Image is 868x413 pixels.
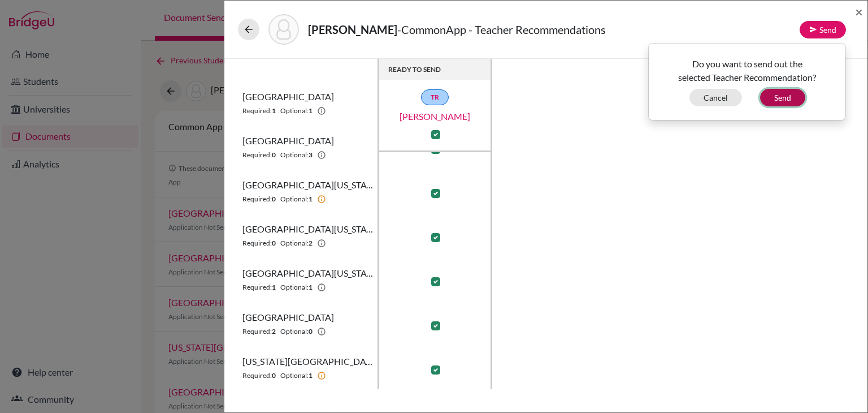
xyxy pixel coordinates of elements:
[272,150,276,160] b: 0
[280,371,309,381] span: Optional:
[272,194,276,204] b: 0
[309,371,313,381] b: 1
[280,194,309,204] span: Optional:
[242,282,272,292] span: Required:
[242,178,373,192] span: [GEOGRAPHIC_DATA][US_STATE]
[308,23,397,36] strong: [PERSON_NAME]
[242,222,373,236] span: [GEOGRAPHIC_DATA][US_STATE]
[397,23,606,36] span: - CommonApp - Teacher Recommendations
[242,134,334,148] span: [GEOGRAPHIC_DATA]
[272,238,276,248] b: 0
[242,371,272,381] span: Required:
[309,282,313,292] b: 1
[280,282,309,292] span: Optional:
[242,266,373,280] span: [GEOGRAPHIC_DATA][US_STATE]
[309,238,313,248] b: 2
[648,43,846,121] div: Send
[272,371,276,381] b: 0
[242,194,272,204] span: Required:
[242,326,272,337] span: Required:
[309,150,313,160] b: 3
[855,3,863,20] span: ×
[242,150,272,160] span: Required:
[800,21,846,38] button: Send
[280,326,309,337] span: Optional:
[280,238,309,248] span: Optional:
[242,90,334,104] span: [GEOGRAPHIC_DATA]
[309,106,313,116] b: 1
[309,326,313,337] b: 0
[689,89,742,106] button: Cancel
[280,106,309,116] span: Optional:
[242,238,272,248] span: Required:
[379,59,492,80] th: READY TO SEND
[242,355,373,368] span: [US_STATE][GEOGRAPHIC_DATA]
[242,311,334,324] span: [GEOGRAPHIC_DATA]
[280,150,309,160] span: Optional:
[379,110,492,123] a: [PERSON_NAME]
[309,194,313,204] b: 1
[657,57,837,84] p: Do you want to send out the selected Teacher Recommendation?
[855,5,863,19] button: Close
[272,106,276,116] b: 1
[421,89,449,105] a: TR
[272,282,276,292] b: 1
[760,89,805,106] button: Send
[242,106,272,116] span: Required:
[272,326,276,337] b: 2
